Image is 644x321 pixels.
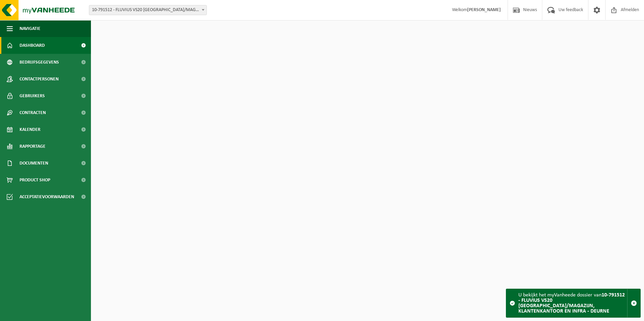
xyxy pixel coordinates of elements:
span: Kalender [20,121,40,138]
span: Acceptatievoorwaarden [20,188,74,205]
div: U bekijkt het myVanheede dossier van [518,289,627,317]
span: Contracten [20,104,46,121]
span: Documenten [20,155,48,172]
span: Navigatie [20,20,40,37]
span: Product Shop [20,172,50,188]
span: Rapportage [20,138,45,155]
span: 10-791512 - FLUVIUS VS20 ANTWERPEN/MAGAZIJN, KLANTENKANTOOR EN INFRA - DEURNE [89,5,206,15]
span: Contactpersonen [20,71,59,87]
span: 10-791512 - FLUVIUS VS20 ANTWERPEN/MAGAZIJN, KLANTENKANTOOR EN INFRA - DEURNE [89,5,207,15]
span: Gebruikers [20,87,45,104]
strong: [PERSON_NAME] [467,7,501,12]
strong: 10-791512 - FLUVIUS VS20 [GEOGRAPHIC_DATA]/MAGAZIJN, KLANTENKANTOOR EN INFRA - DEURNE [518,292,625,314]
span: Bedrijfsgegevens [20,54,59,71]
span: Dashboard [20,37,45,54]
